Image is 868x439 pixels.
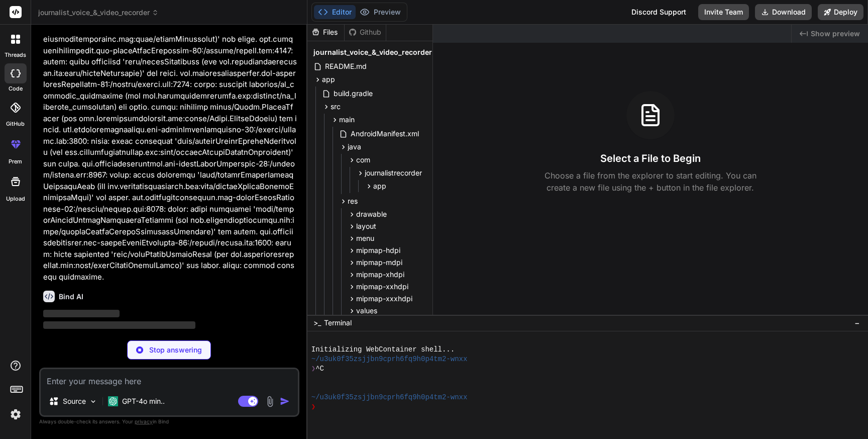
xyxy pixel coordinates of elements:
[356,257,402,268] span: mipmap-mdpi
[311,393,468,402] span: ~/u3uk0f35zsjjbn9cprh6fq9h0p4tm2-wnxx
[818,4,863,20] button: Deploy
[311,402,315,412] span: ❯
[350,128,420,140] span: AndroidManifest.xml
[315,364,324,374] span: ^C
[356,155,370,165] span: com
[63,396,86,406] p: Source
[852,315,862,331] button: −
[339,115,355,125] span: main
[348,142,361,152] span: java
[43,321,195,329] span: ‌
[5,51,26,59] label: threads
[356,5,405,19] button: Preview
[324,60,368,72] span: README.md
[43,310,120,317] span: ‌
[365,168,422,178] span: journalistrecorder
[600,151,701,165] h3: Select a File to Begin
[345,27,386,37] div: Github
[9,84,23,93] label: code
[356,270,404,280] span: mipmap-xhdpi
[9,157,22,166] label: prem
[311,345,455,355] span: Initializing WebContainer shell...
[348,196,358,206] span: res
[356,245,400,255] span: mipmap-hdpi
[373,181,386,191] span: app
[356,221,376,231] span: layout
[6,195,25,203] label: Upload
[307,27,344,37] div: Files
[313,318,321,328] span: >_
[538,169,763,194] p: Choose a file from the explorer to start editing. You can create a new file using the + button in...
[38,8,159,18] span: journalist_voice_&_video_recorder
[755,4,812,20] button: Download
[59,292,83,302] h6: Bind AI
[280,396,290,406] img: icon
[356,306,377,316] span: values
[331,102,341,112] span: src
[311,355,468,364] span: ~/u3uk0f35zsjjbn9cprh6fq9h0p4tm2-wnxx
[811,29,860,39] span: Show preview
[6,120,25,128] label: GitHub
[89,397,97,406] img: Pick Models
[356,233,374,243] span: menu
[264,396,276,407] img: attachment
[313,47,432,57] span: journalist_voice_&_video_recorder
[108,396,118,406] img: GPT-4o mini
[314,5,356,19] button: Editor
[322,74,335,84] span: app
[149,345,202,355] p: Stop answering
[356,209,387,219] span: drawable
[333,87,374,100] span: build.gradle
[324,318,352,328] span: Terminal
[311,364,315,374] span: ❯
[698,4,749,20] button: Invite Team
[122,396,165,406] p: GPT-4o min..
[7,406,24,423] img: settings
[854,318,860,328] span: −
[39,417,299,426] p: Always double-check its answers. Your in Bind
[356,282,408,292] span: mipmap-xxhdpi
[356,294,412,304] span: mipmap-xxxhdpi
[135,418,153,424] span: privacy
[625,4,692,20] div: Discord Support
